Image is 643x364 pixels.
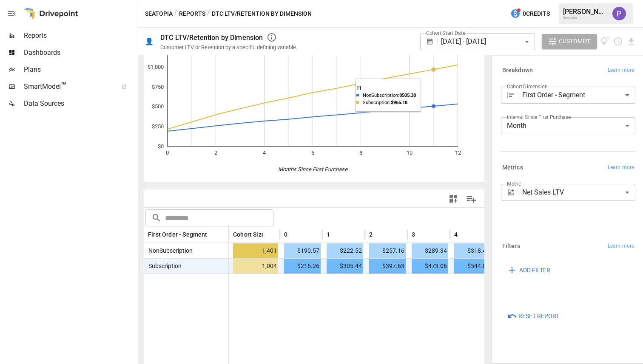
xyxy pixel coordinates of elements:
[214,150,217,156] text: 2
[174,8,177,19] div: /
[207,8,210,19] div: /
[612,7,626,20] img: Prateek Batra
[233,243,278,258] span: 1,401
[148,230,208,239] span: First Order - Segment
[160,44,297,51] div: Customer LTV or Retention by a specific defining variable.
[284,243,321,258] span: $190.57
[501,117,635,134] div: Month
[284,230,287,239] span: 0
[327,259,363,274] span: $305.44
[152,123,164,130] text: $250
[412,259,448,274] span: $473.06
[563,16,607,20] div: Seatopia
[519,265,550,276] span: ADD FILTER
[145,37,154,45] div: 👤
[263,150,266,156] text: 4
[608,164,634,172] span: Learn more
[148,64,164,70] text: $1,000
[152,103,164,110] text: $500
[416,229,428,240] button: Sort
[607,2,631,25] button: Prateek Batra
[454,230,458,239] span: 4
[24,31,136,41] span: Reports
[600,34,610,49] button: View documentation
[559,36,591,47] span: Customize
[522,87,635,104] div: First Order - Segment
[502,163,523,172] h6: Metrics
[563,8,607,16] div: [PERSON_NAME]
[145,262,182,269] span: Subscription
[233,259,278,274] span: 1,004
[522,184,635,201] div: Net Sales LTV
[507,6,553,22] button: 0Credits
[454,259,491,274] span: $544.81
[278,166,348,172] text: Months Since First Purchase
[144,30,478,183] svg: A chart.
[608,66,634,75] span: Learn more
[501,262,556,278] button: ADD FILTER
[233,230,265,239] span: Cohort Size
[608,242,634,251] span: Learn more
[311,150,314,156] text: 6
[426,29,465,37] label: Cohort Start Date
[412,230,415,239] span: 3
[359,150,362,156] text: 8
[166,150,169,156] text: 0
[369,243,406,258] span: $257.16
[458,229,470,240] button: Sort
[518,311,559,322] span: Reset Report
[369,230,373,239] span: 2
[145,8,173,19] button: Seatopia
[613,37,623,46] button: Schedule report
[542,34,597,49] button: Customize
[160,34,263,42] div: DTC LTV/Retention by Dimension
[462,189,481,209] button: Manage Columns
[158,143,164,150] text: $0
[24,48,136,58] span: Dashboards
[327,230,330,239] span: 1
[502,66,533,75] h6: Breakdown
[24,99,136,109] span: Data Sources
[441,33,535,50] div: [DATE] - [DATE]
[412,243,448,258] span: $289.34
[502,242,520,251] h6: Filters
[24,82,112,92] span: SmartModel
[369,259,406,274] span: $397.63
[507,83,547,90] label: Cohort Dimension
[152,84,164,90] text: $750
[455,150,461,156] text: 12
[61,80,67,91] span: ™
[407,150,413,156] text: 10
[507,113,571,121] label: Interval Since First Purchase
[179,8,205,19] button: Reports
[208,229,220,240] button: Sort
[327,243,363,258] span: $222.52
[501,308,565,324] button: Reset Report
[264,229,276,240] button: Sort
[454,243,491,258] span: $318.42
[24,65,136,75] span: Plans
[626,37,636,46] button: Download report
[288,229,300,240] button: Sort
[373,229,385,240] button: Sort
[523,8,550,19] span: 0 Credits
[331,229,343,240] button: Sort
[284,259,321,274] span: $216.26
[507,180,521,187] label: Metric
[145,247,193,254] span: NonSubscription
